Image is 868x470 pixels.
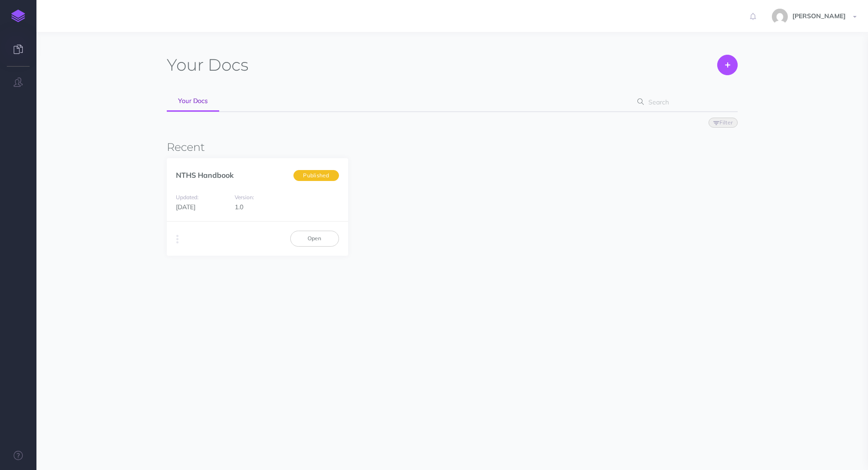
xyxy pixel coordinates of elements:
[772,9,788,25] img: e15ca27c081d2886606c458bc858b488.jpg
[235,194,254,201] small: Version:
[178,97,208,105] span: Your Docs
[176,170,234,180] a: NTHS Handbook
[167,55,204,75] span: Your
[167,91,219,112] a: Your Docs
[11,10,25,22] img: logo-mark.svg
[167,141,738,153] h3: Recent
[176,194,199,201] small: Updated:
[235,203,243,211] span: 1.0
[646,94,724,110] input: Search
[788,12,850,20] span: [PERSON_NAME]
[167,55,248,75] h1: Docs
[709,118,738,128] button: Filter
[290,231,339,246] a: Open
[176,203,195,211] span: [DATE]
[176,233,179,246] i: More actions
